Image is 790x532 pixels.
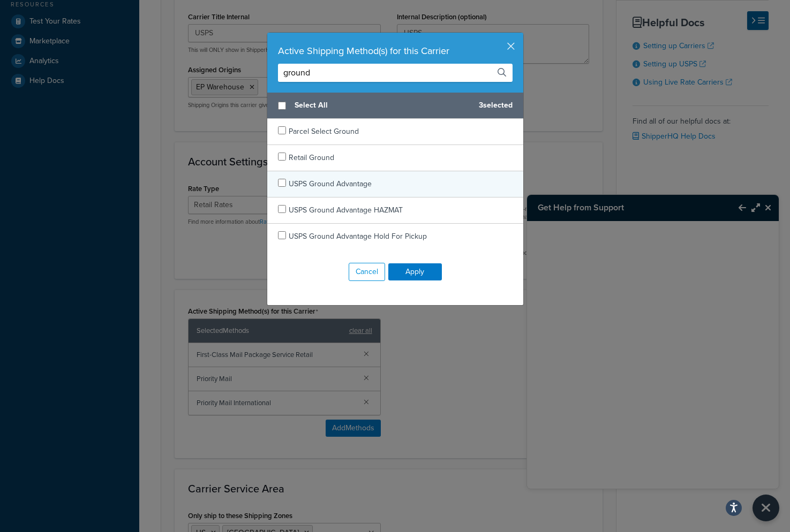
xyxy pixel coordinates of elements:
span: USPS Ground Advantage [289,178,372,189]
div: Active Shipping Method(s) for this Carrier [278,43,513,58]
button: Cancel [349,263,385,281]
span: Select All [295,98,470,113]
span: USPS Ground Advantage Hold For Pickup [289,231,427,242]
input: Search [278,64,513,82]
button: Apply [388,263,442,280]
div: 3 selected [267,93,523,119]
span: Retail Ground [289,152,334,163]
span: USPS Ground Advantage HAZMAT [289,204,403,216]
span: Parcel Select Ground [289,126,359,137]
